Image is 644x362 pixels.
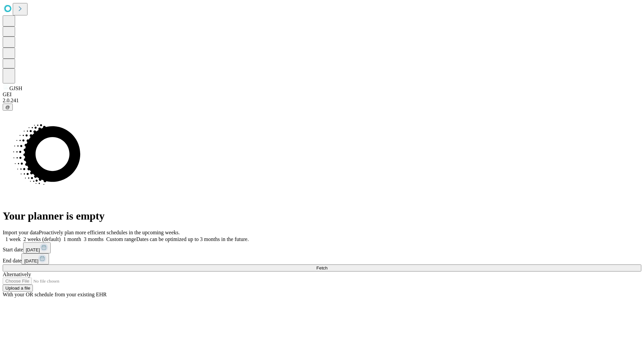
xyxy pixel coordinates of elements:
span: 3 months [84,236,104,242]
div: Start date [3,242,641,253]
div: 2.0.241 [3,98,641,104]
div: End date [3,253,641,264]
button: [DATE] [21,253,49,264]
button: Fetch [3,264,641,271]
span: Import your data [3,230,39,235]
span: Proactively plan more efficient schedules in the upcoming weeks. [39,230,180,235]
span: Custom range [106,236,136,242]
h1: Your planner is empty [3,210,641,222]
span: 1 week [5,236,21,242]
span: 2 weeks (default) [23,236,61,242]
span: @ [5,105,10,110]
button: Upload a file [3,285,33,292]
span: [DATE] [26,247,40,252]
div: GEI [3,92,641,98]
span: With your OR schedule from your existing EHR [3,292,107,297]
span: [DATE] [24,258,38,263]
button: @ [3,104,13,111]
span: Alternatively [3,271,31,277]
span: Fetch [316,265,327,270]
button: [DATE] [23,242,51,253]
span: 1 month [63,236,81,242]
span: GJSH [9,85,22,91]
span: Dates can be optimized up to 3 months in the future. [136,236,249,242]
